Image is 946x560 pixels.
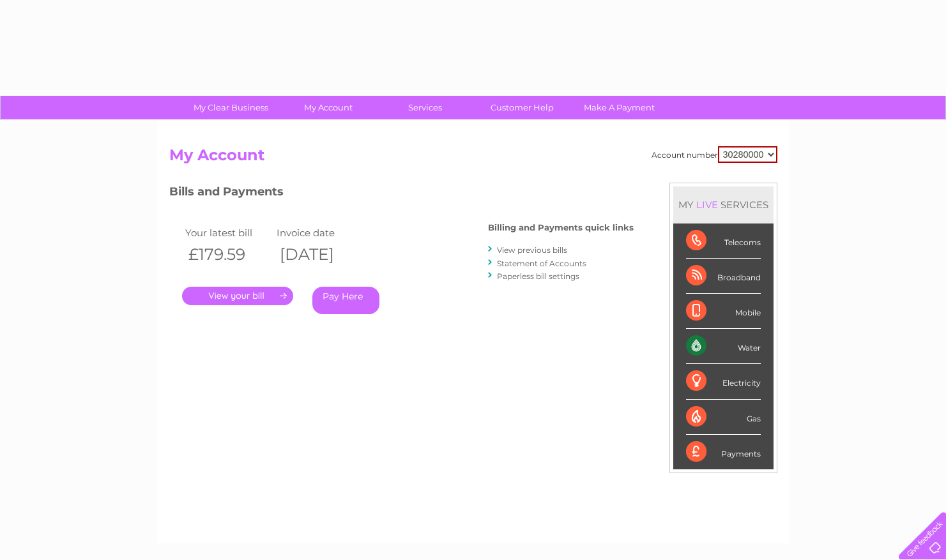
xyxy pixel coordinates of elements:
[169,183,634,205] h3: Bills and Payments
[673,186,774,223] div: MY SERVICES
[273,224,365,241] td: Invoice date
[312,287,379,314] a: Pay Here
[273,241,365,268] th: [DATE]
[469,96,575,119] a: Customer Help
[686,435,761,469] div: Payments
[182,224,274,241] td: Your latest bill
[686,400,761,435] div: Gas
[497,245,567,255] a: View previous bills
[694,199,721,211] div: LIVE
[686,294,761,329] div: Mobile
[178,96,284,119] a: My Clear Business
[686,364,761,399] div: Electricity
[652,146,777,163] div: Account number
[497,259,586,268] a: Statement of Accounts
[497,271,579,281] a: Paperless bill settings
[686,223,761,259] div: Telecoms
[182,287,293,305] a: .
[275,96,381,119] a: My Account
[372,96,478,119] a: Services
[686,329,761,364] div: Water
[169,146,777,170] h2: My Account
[686,259,761,294] div: Broadband
[567,96,672,119] a: Make A Payment
[182,241,274,268] th: £179.59
[488,223,634,232] h4: Billing and Payments quick links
